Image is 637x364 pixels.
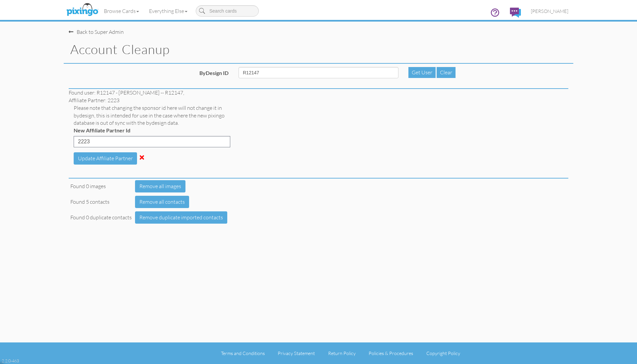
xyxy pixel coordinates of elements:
[328,350,356,356] a: Return Policy
[99,3,144,19] a: Browse Cards
[278,350,315,356] a: Privacy Statement
[70,42,573,56] h1: Account Cleanup
[221,350,265,356] a: Terms and Conditions
[531,8,568,14] span: [PERSON_NAME]
[135,180,185,192] button: Remove all images
[64,67,234,77] label: ByDesign ID
[69,22,568,36] nav-back: Super Admin
[196,5,259,17] input: Search cards
[69,210,133,225] td: Found 0 duplicate contacts
[69,28,124,36] div: Back to Super Admin
[369,350,413,356] a: Policies & Procedures
[426,350,460,356] a: Copyright Policy
[2,358,19,364] div: 2.2.0-463
[69,194,133,210] td: Found 5 contacts
[135,211,227,224] button: Remove duplicate imported contacts
[65,2,100,18] img: pixingo logo
[408,67,436,78] div: Get User
[74,152,137,165] button: Update Affiliate Partner
[69,97,568,104] div: Affiliate Partner: 2223
[69,179,133,194] td: Found 0 images
[64,89,573,97] div: Found user: R12147 - [PERSON_NAME] -- R12147,
[74,104,230,127] div: Please note that changing the sponsor id here will not change it in bydesign, this is intended fo...
[144,3,192,19] a: Everything Else
[526,3,573,20] a: [PERSON_NAME]
[74,127,130,134] label: New Affiliate Partner Id
[437,67,456,78] div: Clear
[510,8,521,18] img: comments.svg
[135,196,189,208] button: Remove all contacts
